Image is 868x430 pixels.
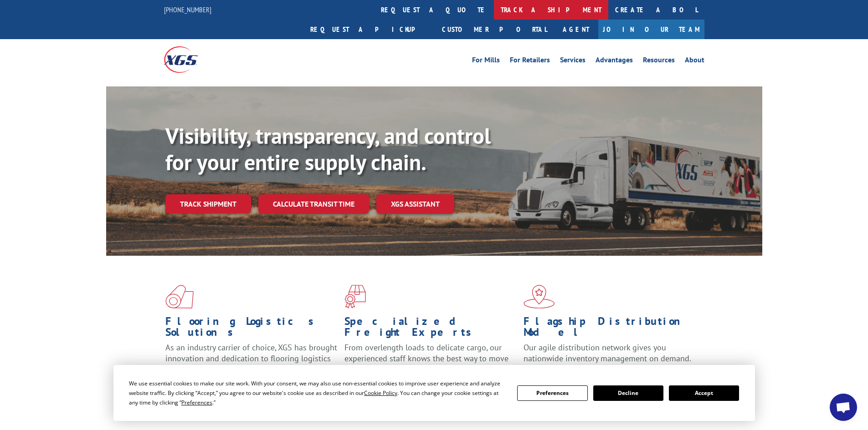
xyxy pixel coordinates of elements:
[598,20,704,39] a: Join Our Team
[472,56,500,66] a: For Mills
[593,385,663,401] button: Decline
[524,316,696,342] h1: Flagship Distribution Model
[517,385,587,401] button: Preferences
[510,56,550,66] a: For Retailers
[560,56,586,66] a: Services
[596,56,633,66] a: Advantages
[165,121,491,176] b: Visibility, transparency, and control for your entire supply chain.
[435,20,554,39] a: Customer Portal
[129,379,506,407] div: We use essential cookies to make our site work. With your consent, we may also use non-essential ...
[165,285,194,309] img: xgs-icon-total-supply-chain-intelligence-red
[344,316,517,342] h1: Specialized Freight Experts
[554,20,598,39] a: Agent
[181,399,212,406] span: Preferences
[344,342,517,383] p: From overlength loads to delicate cargo, our experienced staff knows the best way to move your fr...
[258,194,369,214] a: Calculate transit time
[165,194,251,213] a: Track shipment
[165,342,337,374] span: As an industry carrier of choice, XGS has brought innovation and dedication to flooring logistics...
[364,389,397,397] span: Cookie Policy
[524,342,691,364] span: Our agile distribution network gives you nationwide inventory management on demand.
[164,5,211,14] a: [PHONE_NUMBER]
[524,285,555,309] img: xgs-icon-flagship-distribution-model-red
[113,365,755,421] div: Cookie Consent Prompt
[344,285,366,309] img: xgs-icon-focused-on-flooring-red
[165,316,338,342] h1: Flooring Logistics Solutions
[643,56,675,66] a: Resources
[685,56,704,66] a: About
[303,20,435,39] a: Request a pickup
[669,385,739,401] button: Accept
[376,194,454,214] a: XGS ASSISTANT
[830,394,857,421] div: Open chat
